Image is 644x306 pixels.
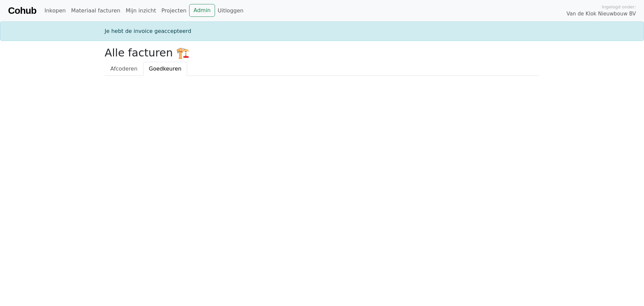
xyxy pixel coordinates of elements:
[159,4,189,17] a: Projecten
[215,4,246,17] a: Uitloggen
[149,65,181,72] span: Goedkeuren
[105,62,143,76] a: Afcoderen
[143,62,187,76] a: Goedkeuren
[567,10,636,18] span: Van de Klok Nieuwbouw BV
[8,3,36,19] a: Cohub
[42,4,68,17] a: Inkopen
[101,27,543,35] div: Je hebt de invoice geaccepteerd
[189,4,215,17] a: Admin
[123,4,159,17] a: Mijn inzicht
[602,4,636,10] span: Ingelogd onder:
[68,4,123,17] a: Materiaal facturen
[110,65,138,72] span: Afcoderen
[105,46,539,59] h2: Alle facturen 🏗️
